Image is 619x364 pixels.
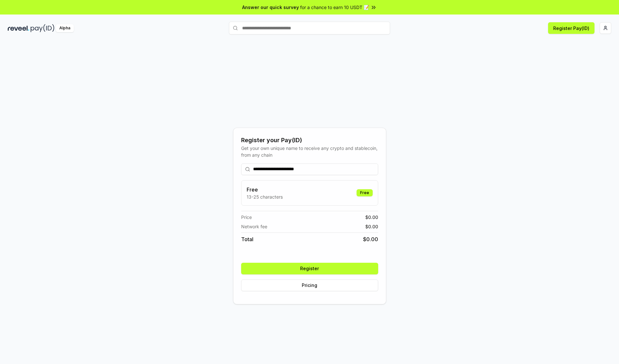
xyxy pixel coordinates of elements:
[241,263,378,274] button: Register
[363,235,378,243] span: $ 0.00
[241,136,378,145] div: Register your Pay(ID)
[56,24,74,32] div: Alpha
[241,235,253,243] span: Total
[31,24,54,32] img: pay_id
[247,186,283,193] h3: Free
[365,223,378,230] span: $ 0.00
[242,4,299,11] span: Answer our quick survey
[8,24,29,32] img: reveel_dark
[241,214,252,221] span: Price
[241,223,267,230] span: Network fee
[365,214,378,221] span: $ 0.00
[357,189,373,196] div: Free
[247,193,283,200] p: 13-25 characters
[241,145,378,158] div: Get your own unique name to receive any crypto and stablecoin, from any chain
[241,280,378,291] button: Pricing
[300,4,369,11] span: for a chance to earn 10 USDT 📝
[548,22,594,34] button: Register Pay(ID)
